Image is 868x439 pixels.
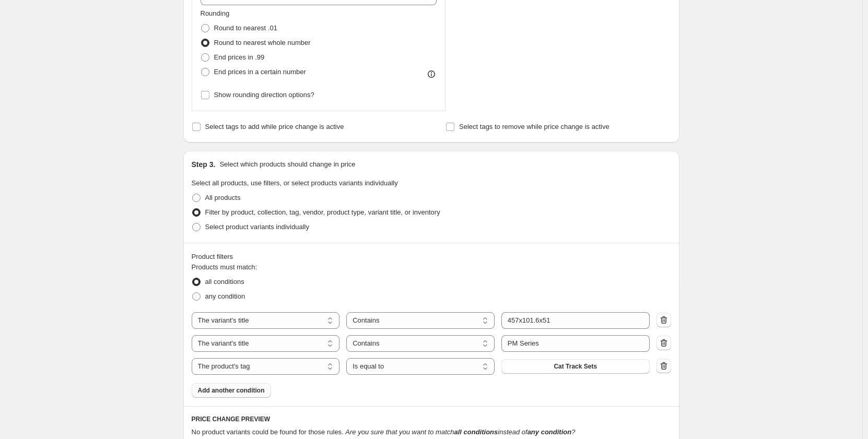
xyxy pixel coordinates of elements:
h6: PRICE CHANGE PREVIEW [192,415,671,423]
span: Select all products, use filters, or select products variants individually [192,179,398,187]
span: Rounding [201,9,230,17]
button: Add another condition [192,383,271,398]
span: Round to nearest whole number [214,39,311,46]
span: Select product variants individually [205,223,309,231]
span: all conditions [205,278,244,286]
div: Product filters [192,252,671,262]
span: Select tags to add while price change is active [205,123,344,130]
button: Cat Track Sets [501,359,650,374]
span: Add another condition [198,386,265,395]
span: Show rounding direction options? [214,91,314,99]
span: any condition [205,292,245,300]
span: End prices in a certain number [214,68,306,76]
span: Round to nearest .01 [214,24,277,32]
span: End prices in .99 [214,53,265,61]
span: No product variants could be found for those rules. [192,428,344,436]
span: Filter by product, collection, tag, vendor, product type, variant title, or inventory [205,208,440,216]
b: all conditions [454,428,498,436]
span: All products [205,194,241,201]
span: Select tags to remove while price change is active [459,123,609,130]
i: Are you sure that you want to match instead of ? [345,428,575,436]
span: Cat Track Sets [554,362,597,371]
b: any condition [527,428,572,436]
h2: Step 3. [192,159,216,170]
span: Products must match: [192,263,257,271]
p: Select which products should change in price [219,159,355,170]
